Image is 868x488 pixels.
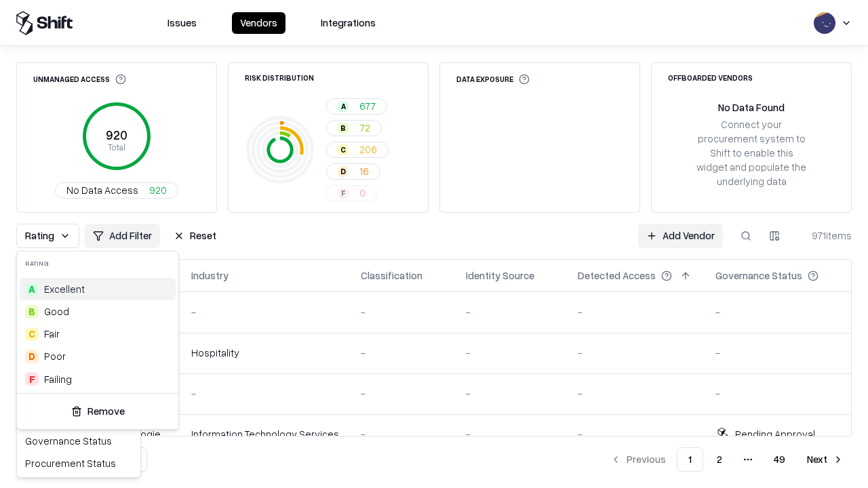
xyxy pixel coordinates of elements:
div: B [25,305,39,319]
div: Governance Status [20,430,138,452]
span: Good [44,304,69,319]
div: C [25,327,39,341]
div: Poor [44,349,66,363]
div: Suggestions [17,275,178,393]
button: Remove [22,399,173,424]
div: Rating [17,251,178,275]
div: Procurement Status [20,452,138,474]
div: F [25,372,39,386]
span: Fair [44,327,60,341]
div: D [25,350,39,363]
div: Failing [44,372,72,386]
div: A [25,283,39,296]
span: Excellent [44,282,85,296]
